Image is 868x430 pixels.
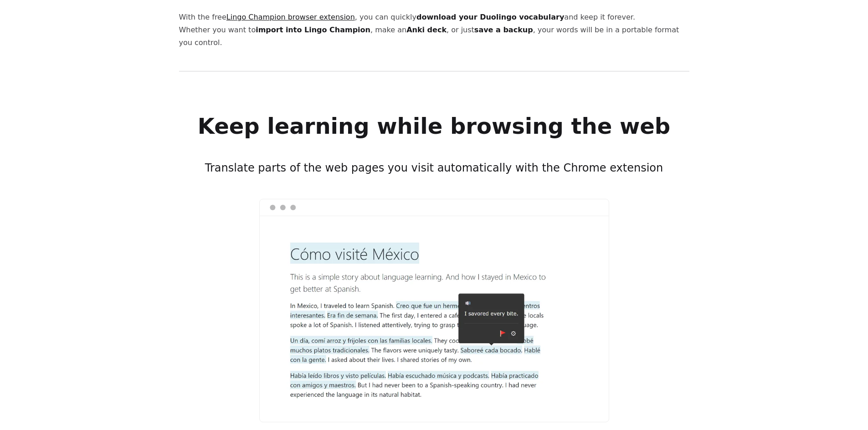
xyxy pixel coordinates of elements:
p: With the free , you can quickly and keep it forever. Whether you want to , make an , or just , yo... [179,11,689,49]
strong: download your Duolingo vocabulary [416,13,564,21]
strong: save a backup [474,25,533,34]
img: Chrome extension for language learning [278,234,559,404]
h1: Keep learning while browsing the web [198,115,670,137]
strong: Anki deck [406,25,447,34]
h3: Translate parts of the web pages you visit automatically with the Chrome extension [205,161,663,175]
a: Lingo Champion browser extension [226,13,355,21]
strong: import into Lingo Champion [256,25,370,34]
